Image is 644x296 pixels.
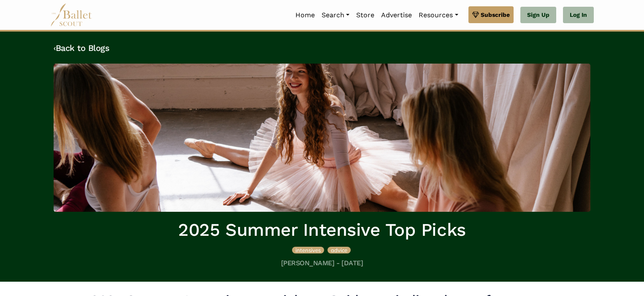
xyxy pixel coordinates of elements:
[292,6,318,24] a: Home
[331,247,347,253] span: advice
[378,6,415,24] a: Advertise
[520,7,556,24] a: Sign Up
[318,6,353,24] a: Search
[54,259,590,268] h5: [PERSON_NAME] - [DATE]
[481,10,510,19] span: Subscribe
[54,43,109,53] a: ‹Back to Blogs
[415,6,461,24] a: Resources
[353,6,378,24] a: Store
[54,219,590,242] h1: 2025 Summer Intensive Top Picks
[295,247,321,253] span: intensives
[563,7,594,24] a: Log In
[472,10,479,19] img: gem.svg
[54,64,590,212] img: header_image.img
[292,245,326,254] a: intensives
[468,6,514,23] a: Subscribe
[54,43,56,53] code: ‹
[327,245,351,254] a: advice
